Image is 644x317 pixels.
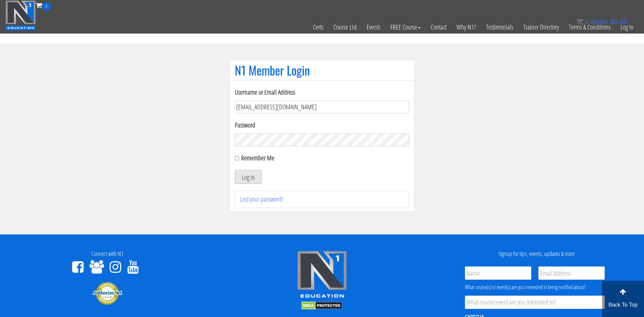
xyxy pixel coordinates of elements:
a: Why N1? [451,11,481,44]
h4: Connect with N1 [5,251,210,257]
a: Log In [615,11,639,44]
div: What course(s) or event(s) are you interested in being notified about? [465,283,605,291]
input: What course/event are you interested in? [465,296,605,309]
a: FREE Course [385,11,426,44]
a: 0 [36,1,51,10]
bdi: 0.00 [610,18,627,25]
img: n1-education [5,0,36,31]
a: Events [362,11,385,44]
a: Testimonials [481,11,518,44]
a: Terms & Conditions [564,11,615,44]
span: 0 [585,18,589,25]
img: icon11.png [577,18,583,25]
label: Remember Me [241,153,274,162]
a: Certs [308,11,328,44]
h4: Signup for tips, events, updates & more [434,251,639,257]
img: DMCA.com Protection Status [302,302,342,310]
span: items: [591,18,608,25]
input: Email Address [538,266,605,280]
a: Trainer Directory [518,11,564,44]
img: Authorize.Net Merchant - Click to Verify [92,281,122,305]
label: Password [235,120,409,130]
span: $ [610,18,614,25]
a: Contact [426,11,451,44]
button: Log In [235,170,262,184]
img: n1-edu-logo [297,251,347,300]
a: Lost your password? [240,195,283,204]
a: Course List [328,11,362,44]
a: 0 items: $0.00 [577,18,627,25]
label: Username or Email Address [235,87,409,97]
input: Name [465,266,531,280]
h1: N1 Member Login [235,63,409,77]
span: 0 [42,2,51,11]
